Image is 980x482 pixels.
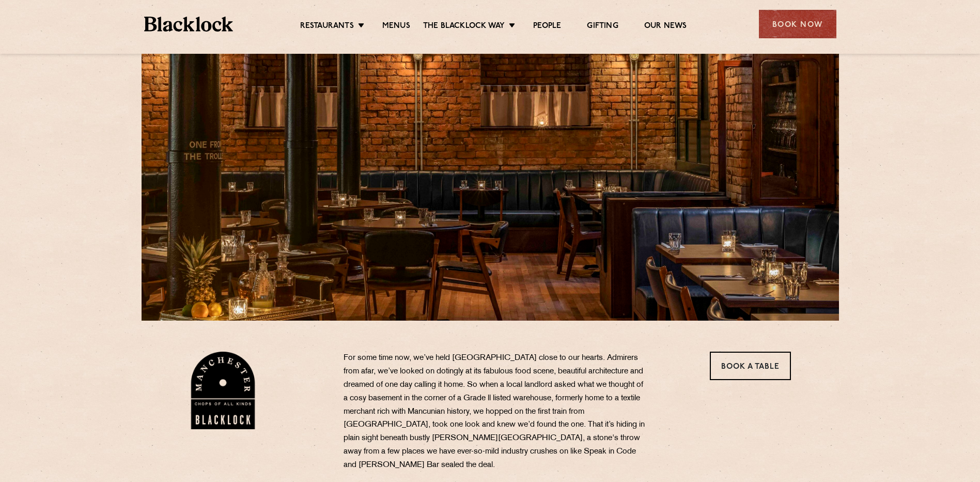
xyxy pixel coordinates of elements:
[300,21,354,33] a: Restaurants
[644,21,687,33] a: Our News
[189,352,257,429] img: BL_Manchester_Logo-bleed.png
[710,352,791,380] a: Book a Table
[344,352,648,472] p: For some time now, we’ve held [GEOGRAPHIC_DATA] close to our hearts. Admirers from afar, we’ve lo...
[382,21,410,33] a: Menus
[587,21,618,33] a: Gifting
[144,17,234,32] img: BL_Textured_Logo-footer-cropped.svg
[423,21,505,33] a: The Blacklock Way
[759,10,836,38] div: Book Now
[533,21,561,33] a: People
